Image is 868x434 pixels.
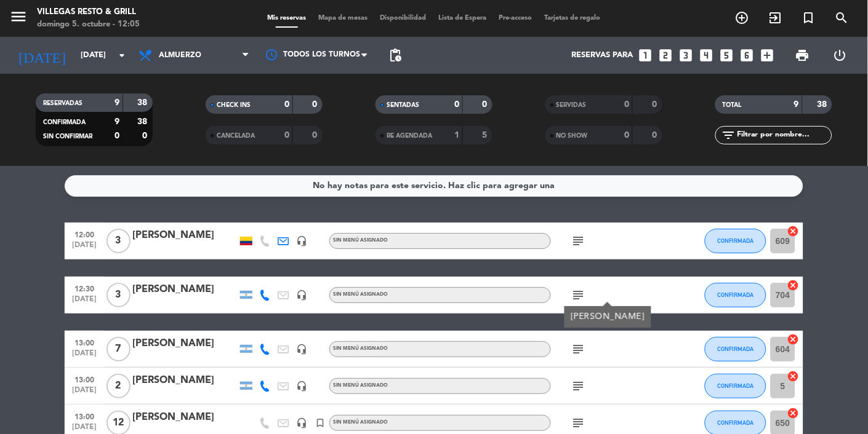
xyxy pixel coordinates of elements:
[43,100,82,106] span: RESERVADAS
[719,47,735,63] i: looks_5
[106,374,131,398] span: 2
[736,128,832,142] input: Filtrar por nombre...
[132,282,237,298] div: [PERSON_NAME]
[721,128,736,143] i: filter_list
[818,100,830,109] strong: 38
[69,349,100,363] span: [DATE]
[69,386,100,400] span: [DATE]
[571,379,586,393] i: subject
[296,290,307,301] i: headset_mic
[106,337,131,361] span: 7
[739,47,755,63] i: looks_6
[539,15,607,22] span: Tarjetas de regalo
[115,132,119,140] strong: 0
[313,15,374,22] span: Mapa de mesas
[571,342,586,357] i: subject
[571,416,586,430] i: subject
[833,48,848,63] i: power_settings_new
[313,100,320,109] strong: 0
[787,225,800,237] i: cancel
[333,292,388,297] span: Sin menú asignado
[388,48,403,63] span: pending_actions
[787,279,800,291] i: cancel
[115,117,119,126] strong: 9
[705,283,766,307] button: CONFIRMADA
[571,234,586,248] i: subject
[69,335,100,349] span: 13:00
[433,15,493,22] span: Lista de Espera
[69,295,100,309] span: [DATE]
[43,133,92,140] span: SIN CONFIRMAR
[768,10,783,25] i: exit_to_app
[718,291,754,298] span: CONFIRMADA
[143,132,150,140] strong: 0
[735,10,750,25] i: add_circle_outline
[387,133,432,139] span: RE AGENDADA
[718,419,754,426] span: CONFIRMADA
[374,15,433,22] span: Disponibilidad
[69,227,100,241] span: 12:00
[106,229,131,253] span: 3
[69,409,100,423] span: 13:00
[387,102,419,108] span: SENTADAS
[217,102,251,108] span: CHECK INS
[333,346,388,351] span: Sin menú asignado
[483,131,490,140] strong: 5
[454,100,459,109] strong: 0
[132,373,237,389] div: [PERSON_NAME]
[313,179,555,193] div: No hay notas para este servicio. Haz clic para agregar una
[132,227,237,243] div: [PERSON_NAME]
[787,333,800,345] i: cancel
[822,37,859,74] div: LOG OUT
[313,131,320,140] strong: 0
[571,288,586,302] i: subject
[678,47,694,63] i: looks_3
[493,15,539,22] span: Pre-acceso
[333,383,388,388] span: Sin menú asignado
[557,133,588,139] span: NO SHOW
[115,48,129,63] i: arrow_drop_down
[138,117,150,126] strong: 38
[9,7,28,26] i: menu
[284,131,289,140] strong: 0
[37,18,140,31] div: domingo 5. octubre - 12:05
[787,370,800,382] i: cancel
[705,337,766,361] button: CONFIRMADA
[787,407,800,419] i: cancel
[69,281,100,295] span: 12:30
[705,229,766,253] button: CONFIRMADA
[115,98,119,107] strong: 9
[653,131,660,140] strong: 0
[43,119,86,125] span: CONFIRMADA
[333,420,388,425] span: Sin menú asignado
[699,47,715,63] i: looks_4
[69,372,100,386] span: 13:00
[718,382,754,389] span: CONFIRMADA
[132,336,237,352] div: [PERSON_NAME]
[217,133,255,139] span: CANCELADA
[296,344,307,355] i: headset_mic
[262,15,313,22] span: Mis reservas
[624,131,629,140] strong: 0
[296,417,307,428] i: headset_mic
[106,283,131,307] span: 3
[557,102,587,108] span: SERVIDAS
[653,100,660,109] strong: 0
[658,47,674,63] i: looks_two
[760,47,776,63] i: add_box
[718,237,754,244] span: CONFIRMADA
[132,409,237,425] div: [PERSON_NAME]
[571,310,645,323] div: [PERSON_NAME]
[718,345,754,352] span: CONFIRMADA
[638,47,654,63] i: looks_one
[333,238,388,243] span: Sin menú asignado
[138,98,150,107] strong: 38
[284,100,289,109] strong: 0
[795,48,810,63] span: print
[705,374,766,398] button: CONFIRMADA
[624,100,629,109] strong: 0
[9,42,74,69] i: [DATE]
[315,417,326,428] i: turned_in_not
[69,241,100,255] span: [DATE]
[454,131,459,140] strong: 1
